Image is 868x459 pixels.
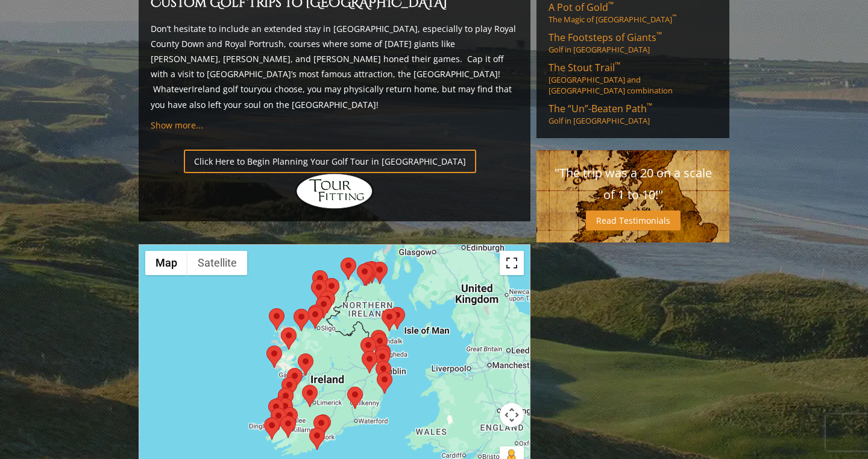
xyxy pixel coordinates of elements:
[145,251,187,275] button: Show street map
[549,102,717,126] a: The “Un”-Beaten Path™Golf in [GEOGRAPHIC_DATA]
[500,251,524,275] button: Toggle fullscreen view
[549,61,620,74] span: The Stout Trail
[615,60,620,70] sup: ™
[672,13,676,21] sup: ™
[549,162,717,206] p: "The trip was a 20 on a scale of 1 to 10!"
[647,101,652,111] sup: ™
[295,173,374,209] img: Hidden Links
[184,150,476,173] a: Click Here to Begin Planning Your Golf Tour in [GEOGRAPHIC_DATA]
[586,211,681,230] a: Read Testimonials
[549,31,662,44] span: The Footsteps of Giants
[549,102,652,115] span: The “Un”-Beaten Path
[656,30,662,40] sup: ™
[151,119,203,131] a: Show more...
[549,1,717,25] a: A Pot of Gold™The Magic of [GEOGRAPHIC_DATA]™
[549,31,717,55] a: The Footsteps of Giants™Golf in [GEOGRAPHIC_DATA]
[192,83,257,95] a: Ireland golf tour
[187,251,247,275] button: Show satellite imagery
[549,1,614,14] span: A Pot of Gold
[500,403,524,427] button: Map camera controls
[549,61,717,96] a: The Stout Trail™[GEOGRAPHIC_DATA] and [GEOGRAPHIC_DATA] combination
[151,21,518,112] p: Don’t hesitate to include an extended stay in [GEOGRAPHIC_DATA], especially to play Royal County ...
